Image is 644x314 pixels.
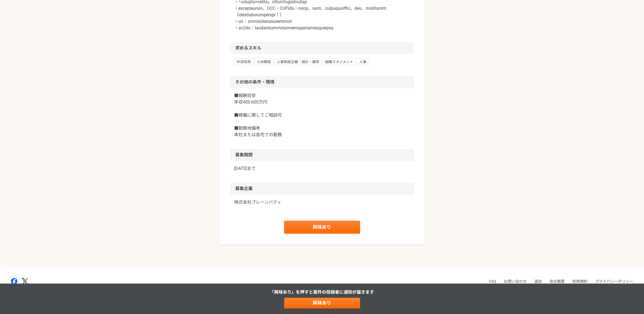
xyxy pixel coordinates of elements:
span: 人材開発 [255,58,274,65]
h2: 求めるスキル [230,42,414,54]
a: FAQ [489,279,496,284]
a: 株式会社ブレーンバディ [234,199,410,206]
p: 「興味あり」を押すと 案件の投稿者に通知が届きます [270,289,374,296]
span: 人事 [357,58,369,65]
p: [DATE]まで [234,165,410,172]
a: プライバシーポリシー [595,279,633,284]
img: x-391a3a86.png [22,278,28,285]
h2: その他の条件・環境 [230,76,414,88]
a: お問い合わせ [504,279,527,284]
a: 利用規約 [572,279,588,284]
a: 会社概要 [549,279,565,284]
a: 興味あり [284,221,360,234]
h2: 募集企業 [230,183,414,195]
h2: 募集期間 [230,149,414,161]
span: 組織マネジメント [323,58,356,65]
span: 中途採用 [234,58,253,65]
a: 退会 [534,279,542,284]
p: ■報酬目安 年収400-600万円 ■稼働に関してご相談可 ■勤務地備考 本社または自宅での勤務 [234,92,410,138]
span: 人事制度企画・設計・運用 [275,58,322,65]
a: 興味あり [284,298,360,309]
img: facebook-2adfd474.png [11,278,17,285]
